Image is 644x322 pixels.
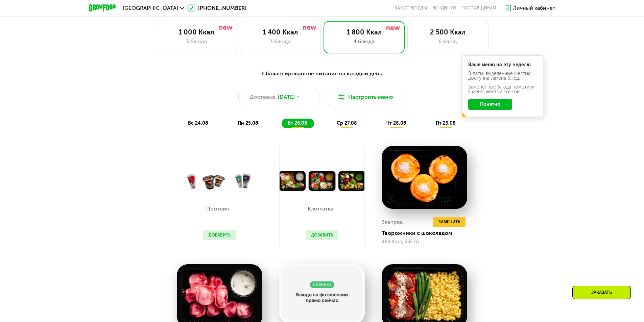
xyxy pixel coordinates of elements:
a: Качество еды [395,5,427,11]
span: [GEOGRAPHIC_DATA] [123,5,178,11]
p: Клетчатка [306,206,335,212]
div: Творожники с шоколадом [382,230,473,237]
span: Доставка: [250,93,277,101]
div: 488 Ккал, 265 гр [382,239,467,245]
div: 1 000 Ккал [163,28,230,36]
div: 3 блюда [247,38,314,46]
button: Настроить меню [325,89,406,105]
div: поставщикам [461,5,496,11]
div: 6 блюд [414,38,481,46]
a: [PHONE_NUMBER] [187,4,246,12]
button: Добавить [203,230,236,240]
span: вт 26.08 [288,120,307,126]
button: Добавить [306,230,338,240]
div: 1 400 Ккал [247,28,314,36]
div: В даты, выделенные желтым, доступна замена блюд. [468,71,537,81]
div: Заказать [572,286,631,299]
span: ср 27.08 [337,120,357,126]
div: 4 блюда [331,38,398,46]
button: Понятно [468,99,512,110]
div: Завтрак [382,217,403,227]
span: пт 29.08 [436,120,456,126]
span: [DATE] [278,93,295,101]
span: Заменить [438,219,460,225]
div: 1 800 Ккал [331,28,398,36]
div: Сбалансированное питание на каждый день [122,70,522,78]
button: Заменить [433,217,466,227]
span: пн 25.08 [238,120,258,126]
div: Личный кабинет [513,4,555,12]
span: вс 24.08 [188,120,208,126]
div: 2 500 Ккал [414,28,481,36]
div: Ваше меню на эту неделю [468,63,537,67]
div: Заменённые блюда пометили в меню жёлтой точкой. [468,85,537,94]
a: Вендинги [432,5,456,11]
p: Протеин [203,206,233,212]
div: 3 блюда [163,38,230,46]
span: чт 28.08 [386,120,406,126]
